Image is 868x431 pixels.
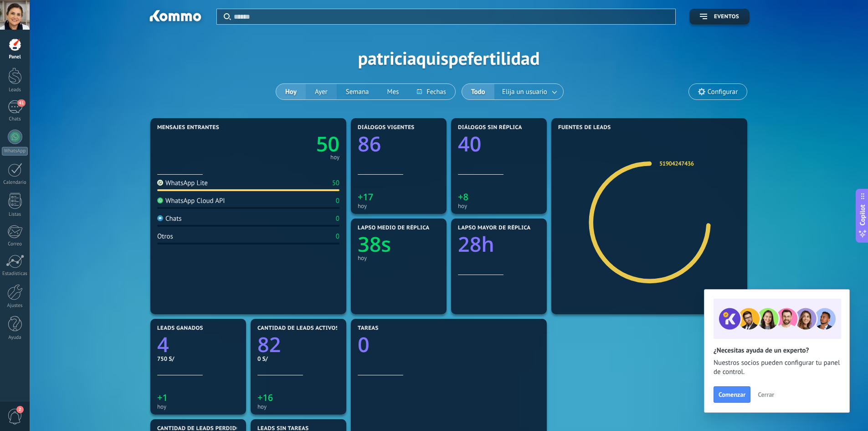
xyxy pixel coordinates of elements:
button: Comenzar [714,386,750,403]
span: Configurar [708,88,738,96]
text: +1 [157,391,168,404]
span: 41 [17,99,25,107]
button: Hoy [276,84,306,99]
div: Ajustes [2,303,28,309]
a: 51904247436 [659,160,694,167]
a: 82 [257,331,339,358]
div: Chats [2,116,28,122]
button: Eventos [689,9,750,25]
text: 40 [458,130,481,158]
text: 38s [358,230,391,258]
a: 4 [157,331,239,358]
span: Copilot [858,204,867,225]
span: 2 [16,406,24,413]
div: Ayuda [2,335,28,341]
div: Leads [2,87,28,93]
span: Lapso mayor de réplica [458,225,530,231]
div: Estadísticas [2,271,28,277]
span: Mensajes entrantes [157,125,219,131]
text: 28h [458,230,494,258]
a: 50 [248,130,339,158]
span: Comenzar [719,391,745,398]
div: Otros [157,232,173,241]
div: 0 [336,214,339,223]
img: WhatsApp Cloud API [157,197,163,203]
span: Cantidad de leads activos [257,325,339,332]
div: WhatsApp [2,147,28,156]
div: hoy [358,254,440,261]
div: 0 [336,232,339,241]
div: hoy [330,155,339,160]
span: Tareas [358,325,379,332]
div: Calendario [2,180,28,186]
button: Fechas [408,84,455,99]
text: 82 [257,331,281,358]
div: 750 S/ [157,355,239,363]
text: 4 [157,331,169,358]
div: hoy [257,403,339,410]
span: Eventos [714,14,739,20]
text: 86 [358,130,381,158]
button: Mes [378,84,408,99]
span: Elija un usuario [500,86,549,98]
div: hoy [358,203,440,209]
div: WhatsApp Lite [157,179,208,187]
div: hoy [458,203,540,209]
div: 50 [332,179,339,187]
span: Diálogos vigentes [358,125,415,131]
span: Diálogos sin réplica [458,125,522,131]
text: +8 [458,191,468,203]
span: Nuestros socios pueden configurar tu panel de control. [714,358,840,377]
div: Correo [2,241,28,247]
text: +17 [358,191,373,203]
h2: ¿Necesitas ayuda de un experto? [714,346,840,355]
img: Chats [157,215,163,221]
span: Leads ganados [157,325,203,332]
button: Cerrar [754,388,778,401]
span: Lapso medio de réplica [358,225,430,231]
div: hoy [157,403,239,410]
button: Ayer [306,84,337,99]
div: 0 S/ [257,355,339,363]
div: Panel [2,54,28,60]
div: 0 [336,197,339,205]
div: Chats [157,214,182,223]
button: Todo [462,84,494,99]
div: WhatsApp Cloud API [157,197,225,205]
button: Semana [337,84,378,99]
div: Listas [2,212,28,218]
a: 28h [458,230,540,258]
img: WhatsApp Lite [157,180,163,186]
text: +16 [257,391,273,404]
span: Cerrar [758,391,774,398]
button: Elija un usuario [494,84,563,99]
text: 50 [316,130,339,158]
span: Fuentes de leads [558,125,611,131]
a: 0 [358,331,540,358]
text: 0 [358,331,370,358]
